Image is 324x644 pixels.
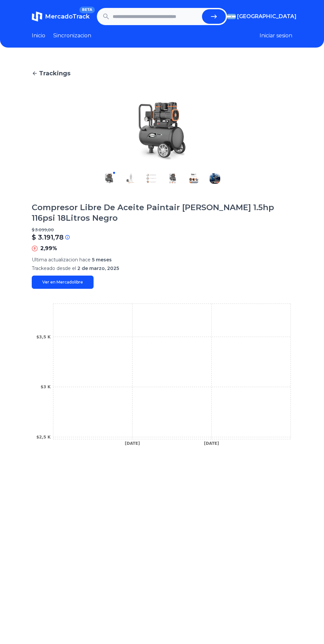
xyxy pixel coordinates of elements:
[204,441,219,446] tspan: [DATE]
[53,32,91,40] a: Sincronizacion
[32,202,292,223] h1: Compresor Libre De Aceite Paintair [PERSON_NAME] 1.5hp 116psi 18Litros Negro
[227,14,236,19] img: Argentina
[188,173,199,184] img: Compresor Libre De Aceite Paintair Evans 1.5hp 116psi 18Litros Negro
[45,13,90,20] span: MercadoTrack
[99,99,225,163] img: Compresor Libre De Aceite Paintair Evans 1.5hp 116psi 18Litros Negro
[32,32,45,40] a: Inicio
[237,13,297,20] span: [GEOGRAPHIC_DATA]
[32,276,94,289] a: Ver en Mercadolibre
[32,227,292,233] p: $ 3.099,00
[92,257,112,263] span: 5 meses
[167,173,178,184] img: Compresor Libre De Aceite Paintair Evans 1.5hp 116psi 18Litros Negro
[32,233,63,242] p: $ 3.191,78
[36,335,51,339] tspan: $3,5 K
[40,245,57,252] p: 2,99%
[227,13,292,20] button: [GEOGRAPHIC_DATA]
[32,257,91,263] span: Ultima actualizacion hace
[79,7,95,13] span: BETA
[32,11,90,22] a: MercadoTrackBETA
[32,265,76,271] span: Trackeado desde el
[36,435,51,439] tspan: $2,5 K
[77,265,119,271] span: 2 de marzo, 2025
[32,11,42,22] img: MercadoTrack
[39,69,70,78] span: Trackings
[125,173,136,184] img: Compresor Libre De Aceite Paintair Evans 1.5hp 116psi 18Litros Negro
[104,173,114,184] img: Compresor Libre De Aceite Paintair Evans 1.5hp 116psi 18Litros Negro
[41,385,51,389] tspan: $3 K
[210,173,220,184] img: Compresor Libre De Aceite Paintair Evans 1.5hp 116psi 18Litros Negro
[260,32,292,40] button: Iniciar sesion
[146,173,157,184] img: Compresor Libre De Aceite Paintair Evans 1.5hp 116psi 18Litros Negro
[125,441,140,446] tspan: [DATE]
[32,69,292,78] a: Trackings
